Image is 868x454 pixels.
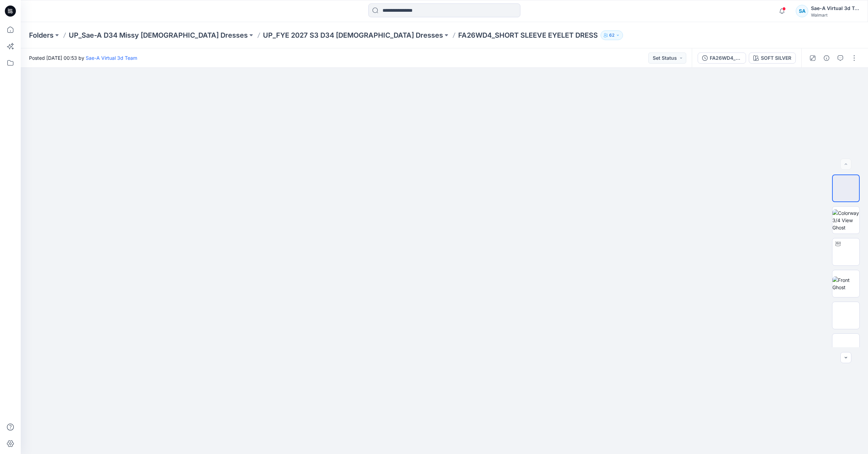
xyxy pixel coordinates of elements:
button: FA26WD4_SOFT SILVER [698,53,746,64]
button: Details [821,53,832,64]
div: FA26WD4_SOFT SILVER [710,54,742,62]
img: Colorway 3/4 View Ghost [832,209,859,231]
a: Folders [29,30,54,40]
button: 62 [601,30,623,40]
a: UP_Sae-A D34 Missy [DEMOGRAPHIC_DATA] Dresses [69,30,248,40]
div: SA [796,5,808,17]
p: 62 [609,31,614,39]
a: UP_FYE 2027 S3 D34 [DEMOGRAPHIC_DATA] Dresses [263,30,443,40]
div: Walmart [811,12,859,18]
div: SOFT SILVER [761,54,791,62]
a: Sae-A Virtual 3d Team [86,55,137,61]
button: SOFT SILVER [749,53,796,64]
div: Sae-A Virtual 3d Team [811,4,859,12]
p: FA26WD4_SHORT SLEEVE EYELET DRESS [458,30,598,40]
span: Posted [DATE] 00:53 by [29,54,137,62]
img: Front Ghost [832,276,859,291]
